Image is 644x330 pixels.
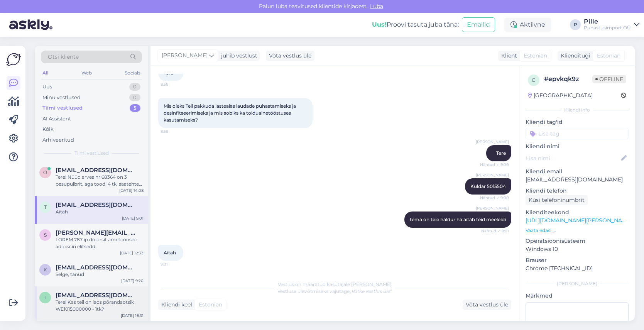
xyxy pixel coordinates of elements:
div: Arhiveeritud [42,136,74,144]
i: „Võtke vestlus üle” [350,288,392,294]
div: Aktiivne [504,18,551,32]
div: Aitäh [56,208,144,215]
span: Kuldar 5015504 [470,183,506,189]
span: [PERSON_NAME] [476,139,509,145]
b: Uus! [372,21,387,28]
span: Offline [592,75,626,83]
div: [DATE] 14:08 [119,188,144,193]
div: # epvkqk9z [544,74,592,84]
span: t [44,204,47,210]
div: Minu vestlused [42,94,81,102]
input: Lisa nimi [526,154,620,162]
span: 9:01 [161,261,189,267]
span: k [44,267,47,272]
div: [DATE] 16:31 [121,313,144,318]
p: Märkmed [526,292,629,300]
p: Vaata edasi ... [526,227,629,234]
span: Mis oleks Teil pakkuda lasteaias laudade puhastamiseks ja desinfitseerimiseks ja mis sobiks ka to... [164,103,297,123]
span: [PERSON_NAME] [476,172,509,178]
div: Kliendi keel [158,301,192,309]
span: Estonian [199,301,222,309]
span: o [43,169,47,175]
span: 8:58 [161,81,189,87]
span: info@saarevesta.ee [56,292,136,299]
div: Proovi tasuta juba täna: [372,20,459,29]
p: Klienditeekond [526,208,629,217]
span: Nähtud ✓ 9:01 [480,228,509,234]
span: Tiimi vestlused [74,150,109,157]
div: AI Assistent [42,115,71,123]
div: 0 [129,83,140,91]
span: Luba [368,3,385,10]
span: i [44,294,46,300]
div: juhib vestlust [218,52,257,60]
input: Lisa tag [526,128,629,139]
p: Windows 10 [526,245,629,253]
span: [PERSON_NAME] [162,51,208,60]
p: Kliendi nimi [526,142,629,151]
div: Tere! Kas teil on laos põrandaotsik WE1015000000 - 1tk? [56,299,144,313]
p: [EMAIL_ADDRESS][DOMAIN_NAME] [526,176,629,184]
span: Estonian [597,52,620,60]
div: 0 [129,94,140,102]
div: [GEOGRAPHIC_DATA] [528,91,593,100]
div: Socials [123,68,142,78]
div: Küsi telefoninumbrit [526,195,588,205]
div: [DATE] 12:33 [120,250,144,256]
div: Kõik [42,125,54,133]
span: Aitäh [164,250,176,256]
img: Askly Logo [6,52,21,67]
div: [DATE] 9:20 [121,278,144,284]
div: LOREM 787 ip dolorsit ametconsec adipiscin elitsedd eiusmodtemporincid, utla etdoloremag aliquaen... [56,236,144,250]
div: Web [80,68,93,78]
span: s [44,232,47,238]
div: Tiimi vestlused [42,104,83,112]
span: e [532,77,535,83]
div: Tere! Nüüd arves nr 68364 on 3 pesupulbrit, aga toodi 4 tk, saatehtes nr 2650800 on 2 tk ja nr 26... [56,174,144,188]
p: Kliendi tag'id [526,118,629,126]
div: Võta vestlus üle [463,300,511,310]
div: All [41,68,50,78]
button: Emailid [462,17,495,32]
span: Otsi kliente [48,53,79,61]
span: svetlana.sweety@gmail.com [56,229,136,236]
div: Pille [584,19,631,25]
p: Brauser [526,256,629,264]
div: Klienditugi [558,52,590,60]
span: Vestluse ülevõtmiseks vajutage [277,288,392,294]
a: [URL][DOMAIN_NAME][PERSON_NAME] [526,217,632,224]
span: terje.teder@torvandi.ee [56,201,136,208]
p: Operatsioonisüsteem [526,237,629,245]
span: Vestlus on määratud kasutajale [PERSON_NAME] [278,281,392,287]
span: tema on teie haldur ha aitab teid meeleldi [410,217,506,222]
div: Klient [498,52,517,60]
div: Selge, tänud [56,271,144,278]
span: Tere [496,150,506,156]
span: 8:59 [161,129,189,134]
div: [DATE] 9:01 [122,215,144,221]
span: [PERSON_NAME] [476,205,509,211]
p: Kliendi email [526,168,629,176]
div: [PERSON_NAME] [526,280,629,287]
div: P [570,19,581,30]
span: Nähtud ✓ 9:00 [480,162,509,168]
a: PillePuhastusimport OÜ [584,19,639,31]
span: Nähtud ✓ 9:00 [480,195,509,201]
div: Kliendi info [526,107,629,113]
span: Estonian [524,52,547,60]
div: Puhastusimport OÜ [584,25,631,31]
div: Uus [42,83,52,91]
p: Chrome [TECHNICAL_ID] [526,264,629,272]
span: olesja.grebtsova@kuristikula.edu.ee [56,167,136,174]
div: 5 [130,104,140,112]
span: kirsika.ani@outlook.com [56,264,136,271]
p: Kliendi telefon [526,187,629,195]
div: Võta vestlus üle [266,51,314,61]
